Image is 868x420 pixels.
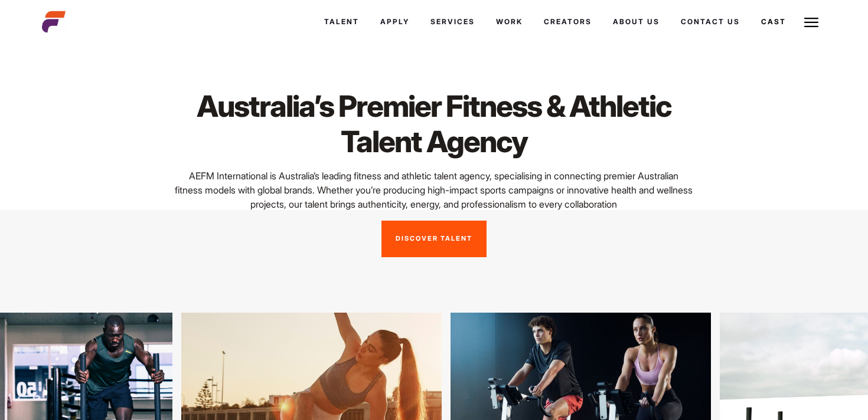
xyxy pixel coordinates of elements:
a: Discover Talent [381,221,487,257]
a: Talent [314,6,370,38]
img: Burger icon [804,15,818,29]
p: AEFM International is Australia’s leading fitness and athletic talent agency, specialising in con... [175,169,693,211]
a: Cast [750,6,797,38]
a: Services [420,6,485,38]
a: Apply [370,6,420,38]
a: Work [485,6,533,38]
h1: Australia’s Premier Fitness & Athletic Talent Agency [175,88,693,159]
img: cropped-aefm-brand-fav-22-square.png [42,10,66,34]
a: Contact Us [670,6,750,38]
a: Creators [533,6,602,38]
a: About Us [602,6,670,38]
